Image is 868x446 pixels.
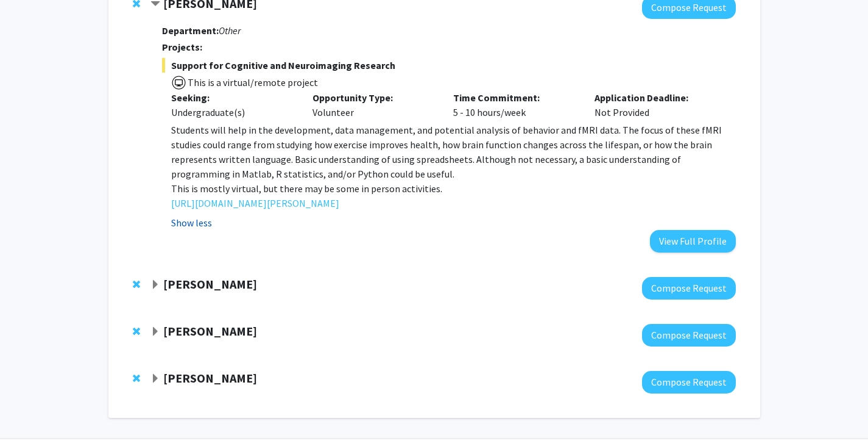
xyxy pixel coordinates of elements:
button: View Full Profile [650,230,736,253]
strong: Department: [162,24,219,37]
span: Support for Cognitive and Neuroimaging Research [162,58,735,73]
span: This is a virtual/remote project [186,76,318,88]
span: Expand Joseph Dien Bookmark [150,280,160,290]
i: Other [219,24,241,37]
button: Compose Request to Hilary Bierman [642,371,736,394]
p: Opportunity Type: [312,90,436,105]
div: Not Provided [585,90,727,120]
span: Students will help in the development, data management, and potential analysis of behavior and fM... [171,124,722,180]
div: Undergraduate(s) [171,105,294,120]
p: This is mostly virtual, but there may be some in person activities. [171,181,735,196]
p: Time Commitment: [453,90,576,105]
strong: [PERSON_NAME] [163,323,257,339]
div: Volunteer [303,90,445,120]
span: Remove Joseph Dien from bookmarks [133,279,140,289]
button: Compose Request to Joseph Dien [642,277,736,300]
p: Application Deadline: [595,90,718,105]
button: Compose Request to Yasmeen Faroqi-Shah [642,324,736,347]
div: 5 - 10 hours/week [444,90,585,120]
span: Expand Yasmeen Faroqi-Shah Bookmark [150,327,160,337]
strong: [PERSON_NAME] [163,276,257,292]
span: Remove Yasmeen Faroqi-Shah from bookmarks [133,326,140,336]
a: [URL][DOMAIN_NAME][PERSON_NAME] [171,196,339,210]
strong: [PERSON_NAME] [163,370,257,386]
iframe: Chat [9,391,52,437]
strong: Projects: [162,41,202,53]
span: Expand Hilary Bierman Bookmark [150,374,160,384]
button: Show less [171,215,212,230]
p: Seeking: [171,90,294,105]
span: Remove Hilary Bierman from bookmarks [133,373,140,383]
